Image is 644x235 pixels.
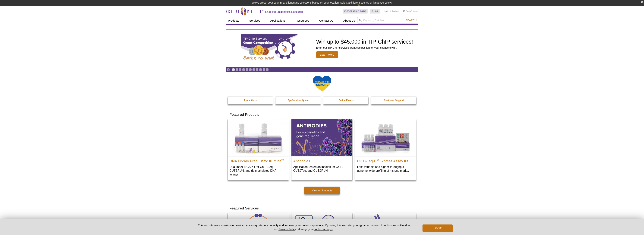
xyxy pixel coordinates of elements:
sup: ® [281,158,284,161]
img: Your Cart [403,10,405,12]
h2: Enabling Epigenetics Research [265,10,303,14]
a: Applications [268,17,288,24]
img: TIP-ChIP Services Grant Competition [241,34,297,63]
a: [GEOGRAPHIC_DATA] [343,9,368,14]
a: Go to slide 4 [242,68,245,71]
strong: Epi-Services Quote [288,99,309,102]
a: Go to slide 2 [235,68,238,71]
h2: CUT&Tag-IT Express Assay Kit [357,157,414,163]
a: CUT&Tag-IT® Express Assay Kit CUT&Tag-IT®Express Assay Kit Less variable and higher-throughput ge... [355,119,416,176]
p: Dual Index NGS Kit for ChIP-Seq, CUT&RUN, and ds methylated DNA assays. [230,165,287,176]
li: (0 items) [403,9,418,14]
h2: Antibodies [293,157,350,163]
sup: ® [377,158,379,161]
a: Go to slide 3 [239,68,242,71]
a: TIP-ChIP Services Grant Competition Win up to $45,000 in TIP-ChIP services! Enter our TIP-ChIP se... [226,30,418,67]
img: CUT&Tag-IT® Express Assay Kit [355,119,416,156]
li: | [390,9,391,14]
button: Search [404,19,418,22]
p: Application-tested antibodies for ChIP, CUT&Tag, and CUT&RUN. [293,165,350,173]
p: Enter our TIP-ChIP services grant competition for your chance to win. [316,46,413,49]
a: Login [384,10,389,13]
img: We Stand With Ukraine [313,75,331,92]
a: Go to slide 9 [259,68,262,71]
button: cookie settings [314,227,332,231]
a: Contact Us [317,17,335,24]
article: TIP-ChIP Services Grant Competition [226,30,418,67]
strong: Promotions [244,99,257,102]
h2: DNA Library Prep Kit for Illumina [230,157,287,163]
a: All Antibodies Antibodies Application-tested antibodies for ChIP, CUT&Tag, and CUT&RUN. [291,119,352,176]
a: English [370,9,380,14]
a: Privacy Policy [278,227,296,231]
span: Search [406,19,416,22]
h2: Featured Services [228,206,416,211]
a: Services [247,17,262,24]
a: Cart [403,10,410,13]
a: Go to slide 7 [252,68,255,71]
a: View All Products [304,187,340,194]
strong: Customer Support [384,99,404,102]
a: Go to slide 11 [266,68,269,71]
a: Promotions [228,97,273,104]
h2: Win up to $45,000 in TIP-ChIP services! [316,39,413,45]
img: All Antibodies [291,119,352,156]
a: Resources [293,17,311,24]
a: Go to slide 5 [246,68,248,71]
a: Go to slide 8 [256,68,259,71]
a: Go to slide 10 [262,68,265,71]
p: This website uses cookies to provide necessary site functionality and improve your online experie... [191,223,416,231]
a: Toggle autoplay [227,68,230,71]
a: Go to slide 6 [249,68,252,71]
strong: Online Events [338,99,353,102]
a: DNA Library Prep Kit for Illumina DNA Library Prep Kit for Illumina® Dual Index NGS Kit for ChIP-... [228,119,289,180]
a: Register [392,10,399,13]
a: About Us [341,17,357,24]
span: Learn More [316,51,338,58]
img: DNA Library Prep Kit for Illumina [228,119,289,156]
img: Change Here [357,3,367,12]
input: Keyword, Cat. No. [357,17,418,23]
a: Products [226,17,241,24]
button: Got it! [423,224,453,232]
h2: Featured Products [228,112,416,117]
a: Epi-Services Quote [275,97,321,104]
p: Less variable and higher-throughput genome-wide profiling of histone marks​. [357,165,414,173]
a: Customer Support [371,97,417,104]
a: Online Events [323,97,369,104]
a: Go to slide 1 [232,68,235,71]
